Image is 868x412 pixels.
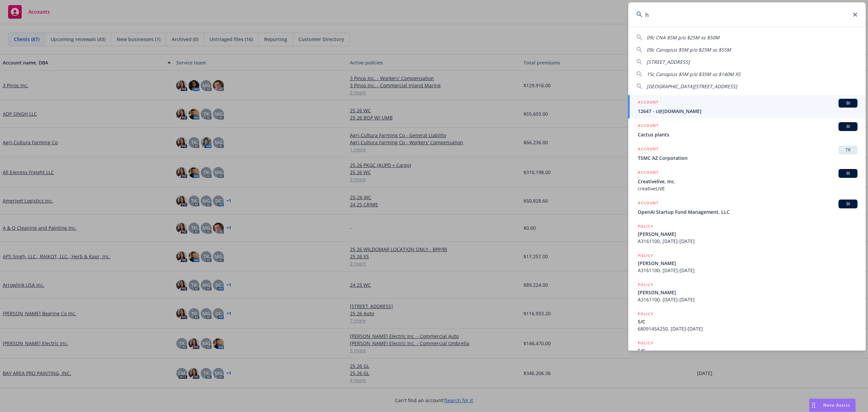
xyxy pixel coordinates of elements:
[647,83,737,90] span: [GEOGRAPHIC_DATA][STREET_ADDRESS]
[628,118,866,142] a: ACCOUNTBICactus plants
[638,252,653,259] h5: POLICY
[638,260,857,267] span: [PERSON_NAME]
[628,278,866,307] a: POLICY[PERSON_NAME]A3161100, [DATE]-[DATE]
[638,340,653,347] h5: POLICY
[638,131,857,138] span: Cactus plants
[638,230,857,238] span: [PERSON_NAME]
[841,100,855,106] span: BI
[638,122,658,130] h5: ACCOUNT
[638,311,653,317] h5: POLICY
[638,289,857,296] span: [PERSON_NAME]
[628,196,866,219] a: ACCOUNTBIOpenAI Startup Fund Management, LLC
[628,307,866,336] a: POLICYS/C6809145A250, [DATE]-[DATE]
[841,147,855,153] span: TR
[628,336,866,365] a: POLICYS/C
[638,267,857,274] span: A3161100, [DATE]-[DATE]
[809,398,856,412] button: Nova Assist
[638,347,857,354] span: S/C
[638,318,857,325] span: S/C
[841,170,855,176] span: BI
[638,296,857,303] span: A3161100, [DATE]-[DATE]
[638,238,857,245] span: A3161100, [DATE]-[DATE]
[638,146,658,154] h5: ACCOUNT
[638,325,857,332] span: 6809145A250, [DATE]-[DATE]
[638,185,857,192] span: creativeLIVE
[628,2,866,27] input: Search...
[628,142,866,165] a: ACCOUNTTRTSMC AZ Corporation
[638,99,658,107] h5: ACCOUNT
[638,281,653,288] h5: POLICY
[638,154,857,162] span: TSMC AZ Corporation
[823,402,850,408] span: Nova Assist
[638,223,653,230] h5: POLICY
[628,248,866,278] a: POLICY[PERSON_NAME]A3161100, [DATE]-[DATE]
[841,201,855,207] span: BI
[841,124,855,130] span: BI
[628,95,866,118] a: ACCOUNTBI12647 - c@[DOMAIN_NAME]
[647,71,741,77] span: 15c Canopius $5M p/o $35M xs $140M XS
[647,59,690,65] span: [STREET_ADDRESS]
[638,178,857,185] span: Creativelive, Inc.
[638,200,658,208] h5: ACCOUNT
[647,46,731,53] span: 09c Canopius $5M p/o $25M xs $55M
[809,399,818,412] div: Drag to move
[628,219,866,248] a: POLICY[PERSON_NAME]A3161100, [DATE]-[DATE]
[647,34,719,41] span: 09c CNA $5M p/o $25M xs $50M
[638,208,857,216] span: OpenAI Startup Fund Management, LLC
[638,169,658,177] h5: ACCOUNT
[638,108,857,115] span: 12647 - c@[DOMAIN_NAME]
[628,165,866,196] a: ACCOUNTBICreativelive, Inc.creativeLIVE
